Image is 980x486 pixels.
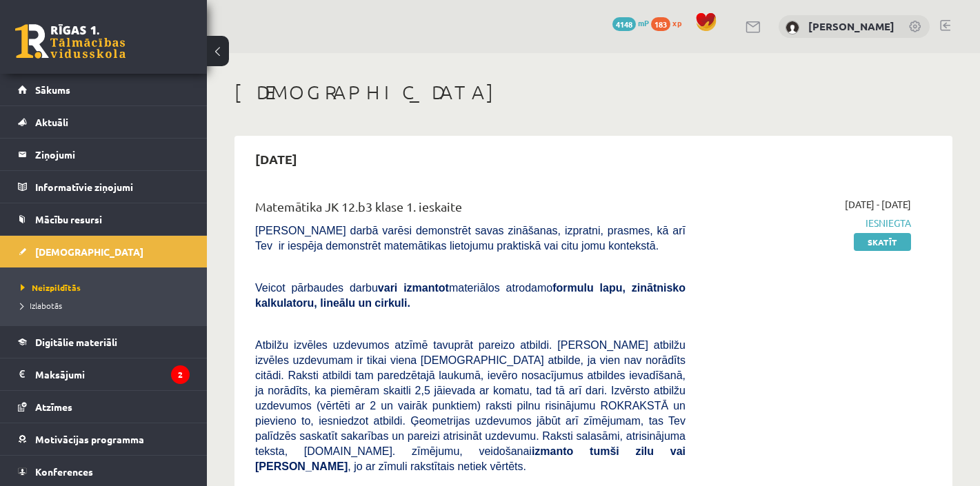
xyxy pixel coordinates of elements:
a: [PERSON_NAME] [808,19,894,33]
span: mP [638,17,649,28]
a: Izlabotās [21,299,193,312]
h2: [DATE] [241,143,311,175]
h1: [DEMOGRAPHIC_DATA] [234,81,952,104]
legend: Ziņojumi [35,139,190,170]
span: [DATE] - [DATE] [845,197,911,212]
div: Matemātika JK 12.b3 klase 1. ieskaite [255,197,686,223]
span: Sākums [35,83,70,96]
span: Mācību resursi [35,213,102,225]
span: Iesniegta [706,216,911,230]
a: Informatīvie ziņojumi [18,171,190,203]
span: [PERSON_NAME] darbā varēsi demonstrēt savas zināšanas, izpratni, prasmes, kā arī Tev ir iespēja d... [255,225,686,252]
span: Konferences [35,465,93,478]
a: 183 xp [651,17,688,28]
a: Maksājumi2 [18,358,190,390]
a: Atzīmes [18,391,190,423]
a: Rīgas 1. Tālmācības vidusskola [15,24,126,59]
span: Veicot pārbaudes darbu materiālos atrodamo [255,282,686,309]
a: Ziņojumi [18,139,190,170]
a: Motivācijas programma [18,423,190,455]
span: Atzīmes [35,401,72,413]
a: Sākums [18,74,190,105]
b: izmanto [532,445,573,457]
span: Neizpildītās [21,282,81,293]
span: 4148 [612,17,636,31]
a: Aktuāli [18,106,190,138]
span: Aktuāli [35,116,68,128]
b: formulu lapu, zinātnisko kalkulatoru, lineālu un cirkuli. [255,282,686,309]
span: 183 [651,17,670,31]
span: Izlabotās [21,300,62,311]
img: Artis Sūniņš [786,21,799,34]
span: Motivācijas programma [35,433,144,445]
i: 2 [171,365,190,384]
span: Atbilžu izvēles uzdevumos atzīmē tavuprāt pareizo atbildi. [PERSON_NAME] atbilžu izvēles uzdevuma... [255,339,686,472]
span: xp [672,17,681,28]
span: [DEMOGRAPHIC_DATA] [35,245,143,258]
a: [DEMOGRAPHIC_DATA] [18,236,190,267]
a: Digitālie materiāli [18,326,190,358]
a: Neizpildītās [21,281,193,294]
a: 4148 mP [612,17,649,28]
span: Digitālie materiāli [35,336,117,348]
b: vari izmantot [378,282,449,294]
a: Mācību resursi [18,203,190,235]
a: Skatīt [854,233,911,251]
legend: Maksājumi [35,358,190,390]
legend: Informatīvie ziņojumi [35,171,190,203]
